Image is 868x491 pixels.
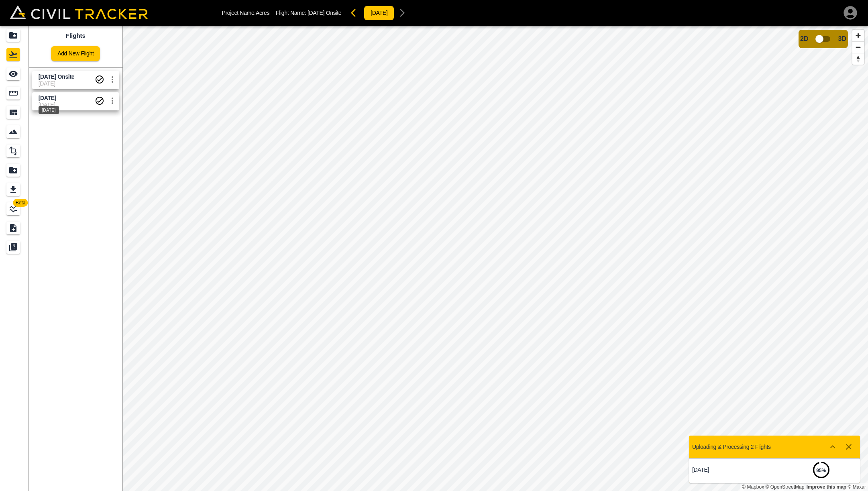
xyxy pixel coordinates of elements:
img: Civil Tracker [10,5,148,19]
a: Maxar [848,484,866,490]
div: [DATE] [39,106,59,114]
p: [DATE] [692,467,774,473]
a: OpenStreetMap [766,484,805,490]
button: Zoom in [852,30,864,41]
button: Reset bearing to north [852,53,864,65]
span: 2D [800,35,808,43]
a: Mapbox [742,484,764,490]
p: Uploading & Processing 2 Flights [692,444,771,450]
p: Flight Name: [276,10,341,16]
p: Project Name: Acres [222,10,270,16]
span: [DATE] Onsite [308,10,341,16]
canvas: Map [122,26,868,491]
span: 3D [838,35,846,43]
button: [DATE] [364,6,394,20]
button: Show more [825,439,841,455]
strong: 95 % [816,468,826,473]
a: Map feedback [807,484,846,490]
button: Zoom out [852,41,864,53]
